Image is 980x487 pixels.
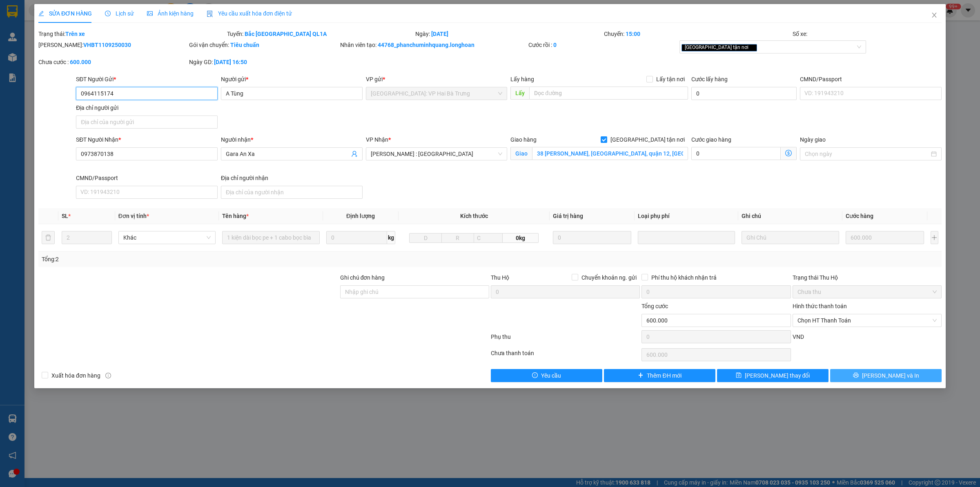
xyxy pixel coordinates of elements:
span: 0kg [503,233,539,243]
b: Trên xe [65,31,85,37]
span: SL [62,213,68,219]
div: Trạng thái Thu Hộ [793,273,942,282]
img: icon [207,11,213,17]
div: Cước rồi : [528,40,677,49]
input: Giao tận nơi [532,147,688,160]
span: printer [853,372,859,379]
input: Ghi Chú [742,231,839,244]
span: plus [638,372,644,379]
b: Tiêu chuẩn [230,42,259,48]
span: Lấy tận nơi [653,75,688,84]
button: plusThêm ĐH mới [604,369,715,382]
span: SỬA ĐƠN HÀNG [38,10,92,17]
span: save [736,372,742,379]
button: printer[PERSON_NAME] và In [830,369,942,382]
span: Chưa thu [797,286,937,298]
input: Cước lấy hàng [691,87,797,100]
button: delete [42,231,55,244]
span: kg [387,231,395,244]
span: Thêm ĐH mới [647,371,681,380]
label: Cước lấy hàng [691,76,728,82]
div: Địa chỉ người gửi [76,103,218,112]
input: Địa chỉ của người nhận [221,186,363,199]
div: Trạng thái: [38,29,226,38]
div: Tổng: 2 [42,255,378,264]
label: Ngày giao [800,136,826,143]
div: CMND/Passport [800,75,942,84]
span: Tổng cước [641,303,668,309]
b: 600.000 [70,59,91,65]
span: [GEOGRAPHIC_DATA] tận nơi [607,135,688,144]
span: Phí thu hộ khách nhận trả [648,273,720,282]
button: Close [923,4,946,27]
div: SĐT Người Nhận [76,135,218,144]
b: [DATE] 16:50 [214,59,247,65]
input: 0 [846,231,924,244]
span: Tên hàng [222,213,249,219]
span: Kích thước [460,213,488,219]
div: Gói vận chuyển: [189,40,338,49]
span: picture [147,11,153,16]
span: Yêu cầu [541,371,561,380]
div: Tuyến: [226,29,415,38]
span: Chọn HT Thanh Toán [797,314,937,327]
span: Hà Nội: VP Hai Bà Trưng [371,87,503,100]
span: Lịch sử [105,10,134,17]
div: Số xe: [792,29,942,38]
span: [PERSON_NAME] và In [862,371,919,380]
span: Khác [123,231,211,244]
input: D [409,233,442,243]
span: close [750,45,754,49]
b: 44768_phanchuminhquang.longhoan [378,42,474,48]
th: Ghi chú [738,208,842,224]
button: exclamation-circleYêu cầu [491,369,602,382]
b: VHBT1109250030 [83,42,131,48]
div: Ngày: [414,29,603,38]
span: VND [793,334,804,340]
span: Cước hàng [846,213,873,219]
div: Chưa cước : [38,58,187,67]
label: Ghi chú đơn hàng [340,274,385,281]
input: Ghi chú đơn hàng [340,285,489,298]
th: Loại phụ phí [635,208,738,224]
span: Ảnh kiện hàng [147,10,194,17]
span: Giao [510,147,532,160]
div: CMND/Passport [76,173,218,182]
div: VP gửi [366,75,508,84]
div: Chuyến: [603,29,792,38]
div: Chưa thanh toán [490,349,641,363]
input: C [474,233,503,243]
div: Ngày GD: [189,58,338,67]
div: Nhân viên tạo: [340,40,527,49]
b: 15:00 [626,31,640,37]
span: [PERSON_NAME] thay đổi [745,371,810,380]
b: Bắc [GEOGRAPHIC_DATA] QL1A [245,31,327,37]
input: Cước giao hàng [691,147,781,160]
span: Giá trị hàng [553,213,583,219]
span: info-circle [105,373,111,378]
span: Giao hàng [510,136,537,143]
span: close [931,12,938,18]
div: Phụ thu [490,332,641,347]
input: 0 [553,231,631,244]
b: [DATE] [431,31,448,37]
div: SĐT Người Gửi [76,75,218,84]
span: Lấy hàng [510,76,534,82]
span: Yêu cầu xuất hóa đơn điện tử [207,10,292,17]
button: save[PERSON_NAME] thay đổi [717,369,829,382]
div: Địa chỉ người nhận [221,173,363,182]
input: Địa chỉ của người gửi [76,116,218,129]
div: Người gửi [221,75,363,84]
span: clock-circle [105,11,111,16]
input: VD: Bàn, Ghế [222,231,319,244]
span: Lấy [510,87,529,100]
label: Hình thức thanh toán [793,303,847,309]
span: exclamation-circle [532,372,538,379]
span: Định lượng [346,213,375,219]
span: VP Nhận [366,136,388,143]
span: [GEOGRAPHIC_DATA] tận nơi [682,44,757,51]
span: Chuyển khoản ng. gửi [578,273,640,282]
span: Hồ Chí Minh : Kho Quận 12 [371,148,503,160]
input: R [441,233,474,243]
span: edit [38,11,44,16]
